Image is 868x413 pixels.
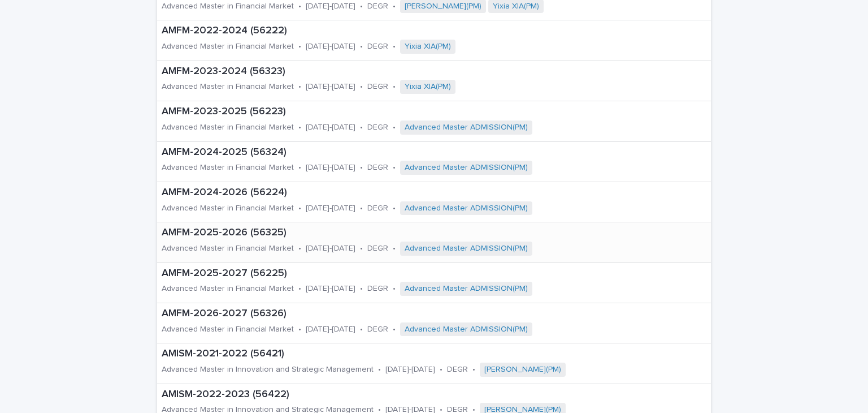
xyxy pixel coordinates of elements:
[360,325,363,334] p: •
[385,365,435,375] p: [DATE]-[DATE]
[484,365,561,375] a: [PERSON_NAME](PM)
[162,325,294,334] p: Advanced Master in Financial Market
[360,284,363,294] p: •
[367,244,388,253] p: DEGR
[393,2,396,11] p: •
[162,204,294,213] p: Advanced Master in Financial Market
[393,82,396,92] p: •
[162,308,659,320] p: AMFM-2026-2027 (56326)
[393,244,396,253] p: •
[306,163,355,173] p: [DATE]-[DATE]
[157,20,711,61] a: AMFM-2022-2024 (56222)Advanced Master in Financial Market•[DATE]-[DATE]•DEGR•Yixia XIA(PM)
[157,303,711,343] a: AMFM-2026-2027 (56326)Advanced Master in Financial Market•[DATE]-[DATE]•DEGR•Advanced Master ADMI...
[157,263,711,303] a: AMFM-2025-2027 (56225)Advanced Master in Financial Market•[DATE]-[DATE]•DEGR•Advanced Master ADMI...
[306,2,355,11] p: [DATE]-[DATE]
[393,42,396,51] p: •
[157,182,711,222] a: AMFM-2024-2026 (56224)Advanced Master in Financial Market•[DATE]-[DATE]•DEGR•Advanced Master ADMI...
[162,244,294,253] p: Advanced Master in Financial Market
[162,106,659,118] p: AMFM-2023-2025 (56223)
[405,42,451,51] a: Yixia XIA(PM)
[298,82,301,92] p: •
[405,2,481,11] a: [PERSON_NAME](PM)
[472,365,475,375] p: •
[162,163,294,173] p: Advanced Master in Financial Market
[298,325,301,334] p: •
[298,284,301,294] p: •
[367,163,388,173] p: DEGR
[367,2,388,11] p: DEGR
[493,2,539,11] a: Yixia XIA(PM)
[447,365,468,375] p: DEGR
[440,365,442,375] p: •
[298,2,301,11] p: •
[360,82,363,92] p: •
[393,325,396,334] p: •
[360,204,363,213] p: •
[367,284,388,294] p: DEGR
[162,147,659,159] p: AMFM-2024-2025 (56324)
[298,244,301,253] p: •
[378,365,381,375] p: •
[162,2,294,11] p: Advanced Master in Financial Market
[405,163,528,173] a: Advanced Master ADMISSION(PM)
[405,82,451,92] a: Yixia XIA(PM)
[367,42,388,51] p: DEGR
[393,163,396,173] p: •
[162,82,294,92] p: Advanced Master in Financial Market
[360,42,363,51] p: •
[405,204,528,213] a: Advanced Master ADMISSION(PM)
[360,2,363,11] p: •
[306,284,355,294] p: [DATE]-[DATE]
[306,42,355,51] p: [DATE]-[DATE]
[162,66,581,78] p: AMFM-2023-2024 (56323)
[306,204,355,213] p: [DATE]-[DATE]
[162,25,583,37] p: AMFM-2022-2024 (56222)
[367,82,388,92] p: DEGR
[405,284,528,294] a: Advanced Master ADMISSION(PM)
[405,325,528,334] a: Advanced Master ADMISSION(PM)
[162,284,294,294] p: Advanced Master in Financial Market
[306,244,355,253] p: [DATE]-[DATE]
[162,348,691,360] p: AMISM-2021-2022 (56421)
[360,244,363,253] p: •
[405,244,528,253] a: Advanced Master ADMISSION(PM)
[360,163,363,173] p: •
[162,42,294,51] p: Advanced Master in Financial Market
[367,204,388,213] p: DEGR
[298,204,301,213] p: •
[367,123,388,132] p: DEGR
[360,123,363,132] p: •
[162,268,660,280] p: AMFM-2025-2027 (56225)
[157,343,711,384] a: AMISM-2021-2022 (56421)Advanced Master in Innovation and Strategic Management•[DATE]-[DATE]•DEGR•...
[298,42,301,51] p: •
[393,284,396,294] p: •
[393,204,396,213] p: •
[298,123,301,132] p: •
[298,163,301,173] p: •
[367,325,388,334] p: DEGR
[405,123,528,132] a: Advanced Master ADMISSION(PM)
[157,222,711,263] a: AMFM-2025-2026 (56325)Advanced Master in Financial Market•[DATE]-[DATE]•DEGR•Advanced Master ADMI...
[157,61,711,101] a: AMFM-2023-2024 (56323)Advanced Master in Financial Market•[DATE]-[DATE]•DEGR•Yixia XIA(PM)
[306,82,355,92] p: [DATE]-[DATE]
[162,123,294,132] p: Advanced Master in Financial Market
[157,142,711,182] a: AMFM-2024-2025 (56324)Advanced Master in Financial Market•[DATE]-[DATE]•DEGR•Advanced Master ADMI...
[162,227,659,239] p: AMFM-2025-2026 (56325)
[162,389,696,401] p: AMISM-2022-2023 (56422)
[306,123,355,132] p: [DATE]-[DATE]
[157,101,711,141] a: AMFM-2023-2025 (56223)Advanced Master in Financial Market•[DATE]-[DATE]•DEGR•Advanced Master ADMI...
[306,325,355,334] p: [DATE]-[DATE]
[162,365,374,375] p: Advanced Master in Innovation and Strategic Management
[393,123,396,132] p: •
[162,187,660,199] p: AMFM-2024-2026 (56224)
